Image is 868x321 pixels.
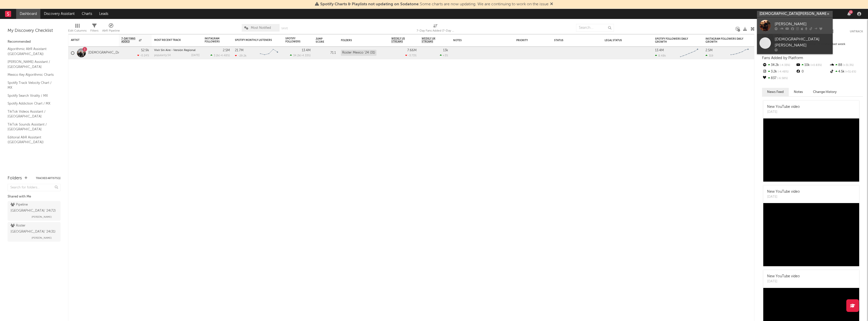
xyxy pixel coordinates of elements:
span: Spotify Charts & Playlists not updating on Sodatone [320,2,419,6]
div: Recommended [8,39,61,45]
input: Search... [576,24,614,32]
a: [PERSON_NAME] [757,17,833,34]
a: TikTok Sounds Assistant / [GEOGRAPHIC_DATA] [8,122,56,132]
div: -3.73 % [405,54,417,57]
div: Jump Score [316,37,328,43]
div: -0.24 % [137,54,149,57]
span: +0.83 % [810,64,822,67]
div: ( ) [290,54,311,57]
div: Instagram Followers Daily Growth [706,37,743,43]
div: My Discovery Checklist [8,28,61,34]
a: Editorial A&R Assistant ([GEOGRAPHIC_DATA]) [8,135,56,145]
span: : Some charts are now updating. We are continuing to work on the issue [320,2,549,6]
div: Folders [341,39,379,42]
div: 2.5M [706,49,713,52]
div: Status [554,39,587,42]
div: 319 [706,54,713,57]
span: Most Notified [251,26,271,30]
div: New YouTube video [767,189,800,194]
span: Dismiss [550,2,553,6]
a: Mexico Key Algorithmic Charts [8,72,56,78]
span: Weekly US Streams [391,37,409,43]
div: [DATE] [767,194,800,200]
a: Discovery Assistant [40,9,78,19]
div: Priority [516,39,536,42]
div: Roster [GEOGRAPHIC_DATA] '24 ( 31 ) [11,223,56,235]
div: 0 [796,68,829,75]
button: Notes [789,88,808,96]
span: -4.33 % [779,64,790,67]
div: Vivir Sin Aire - Versión Regional [154,49,200,52]
div: Artist [71,39,109,42]
div: 21.7M [235,49,243,52]
div: [DATE] [767,110,800,115]
div: Roster Mexico '24 (31) [341,50,376,56]
div: popularity: 54 [154,54,171,57]
div: 3.2k [762,68,796,75]
span: [PERSON_NAME] [32,235,52,241]
div: -29.2k [235,54,247,57]
div: 34.2k [762,62,796,68]
a: Spotify Addiction Chart / MX [8,101,56,106]
div: Spotify Followers Daily Growth [655,37,693,43]
div: 13.4M [655,49,664,52]
a: Vivir Sin Aire - Versión Regional [154,49,196,52]
div: Edit Columns [68,21,87,36]
span: -6.58 % [776,77,788,80]
div: Spotify Monthly Listeners [235,39,273,42]
div: 13k [443,49,448,52]
div: [PERSON_NAME] [775,21,830,27]
div: Shared with Me [8,194,61,200]
button: Save [281,27,288,30]
div: 88 [829,62,863,68]
div: 837 [762,75,796,82]
span: +51.6 % [845,70,856,73]
div: [DATE] [191,54,200,57]
div: 11 [849,10,853,14]
span: -4.48 % [777,70,789,73]
svg: Chart title [678,47,700,59]
div: ( ) [210,54,230,57]
div: 10k [796,62,829,68]
div: Filters [90,28,98,34]
span: -4.33 % [301,54,310,57]
div: [DEMOGRAPHIC_DATA][PERSON_NAME] [775,36,830,48]
div: 13.4M [302,49,311,52]
div: Instagram Followers [205,37,222,43]
div: 7-Day Fans Added (7-Day Fans Added) [417,28,454,34]
svg: Chart title [728,47,751,59]
div: 52.9k [141,49,149,52]
div: 7-Day Fans Added (7-Day Fans Added) [417,21,454,36]
span: +31.3 % [842,64,854,67]
div: Spotify Followers [285,37,303,43]
div: +3 % [440,54,448,57]
a: Algorithmic A&R Assistant ([GEOGRAPHIC_DATA]) [8,46,56,57]
a: Spotify Track Velocity Chart / MX [8,80,56,90]
div: 8.48k [655,54,666,57]
svg: Chart title [258,47,280,59]
span: Fans Added by Platform [762,56,803,60]
button: Change History [808,88,842,96]
a: [DEMOGRAPHIC_DATA] [88,51,125,55]
a: Leads [96,9,112,19]
span: [PERSON_NAME] [32,214,52,220]
span: -4.48 % [220,54,229,57]
div: Pipeline [GEOGRAPHIC_DATA] '24 ( 72 ) [11,202,56,214]
a: [PERSON_NAME] Assistant / [GEOGRAPHIC_DATA] [8,59,56,69]
span: 3.2k [214,54,219,57]
div: Notes [453,39,504,42]
div: Most Recent Track [154,39,192,42]
div: New YouTube video [767,274,800,279]
a: Spotify Search Virality / MX [8,93,56,98]
a: [DEMOGRAPHIC_DATA][PERSON_NAME] [757,34,833,54]
div: 7.66M [407,49,417,52]
button: Untrack [850,29,863,34]
button: News Feed [762,88,789,96]
a: Charts [78,9,96,19]
a: TikTok Videos Assistant / [GEOGRAPHIC_DATA] [8,109,56,119]
div: New YouTube video [767,104,800,110]
div: Edit Columns [68,28,87,34]
div: [DATE] [767,279,800,284]
span: Weekly UK Streams [422,37,441,43]
div: 71.1 [316,50,336,56]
